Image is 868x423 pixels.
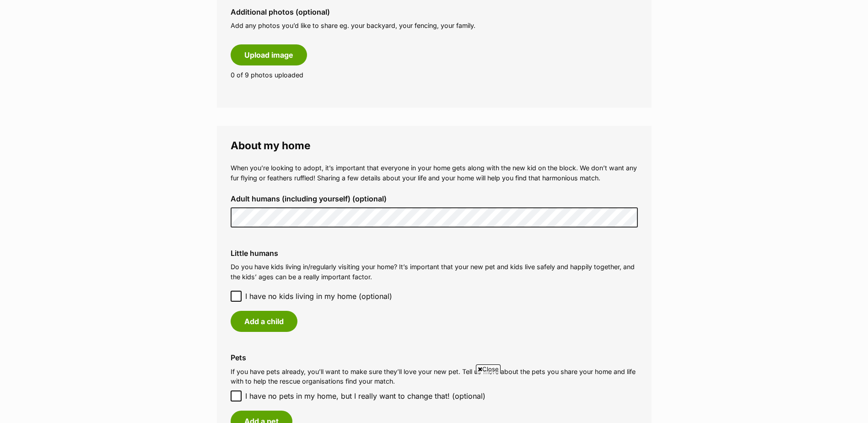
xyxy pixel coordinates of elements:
[245,390,485,401] span: I have no pets in my home, but I really want to change that! (optional)
[268,377,601,418] iframe: Advertisement
[231,21,638,30] p: Add any photos you’d like to share eg. your backyard, your fencing, your family.
[231,367,638,386] p: If you have pets already, you’ll want to make sure they’ll love your new pet. Tell us more about ...
[231,44,307,65] button: Upload image
[231,262,638,282] p: Do you have kids living in/regularly visiting your home? It’s important that your new pet and kid...
[231,140,638,152] legend: About my home
[231,249,638,257] label: Little humans
[231,70,638,80] p: 0 of 9 photos uploaded
[231,8,638,16] label: Additional photos (optional)
[231,163,638,183] p: When you’re looking to adopt, it’s important that everyone in your home gets along with the new k...
[476,364,501,374] span: Close
[231,353,638,362] label: Pets
[231,195,638,203] label: Adult humans (including yourself) (optional)
[245,291,392,302] span: I have no kids living in my home (optional)
[231,311,297,332] button: Add a child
